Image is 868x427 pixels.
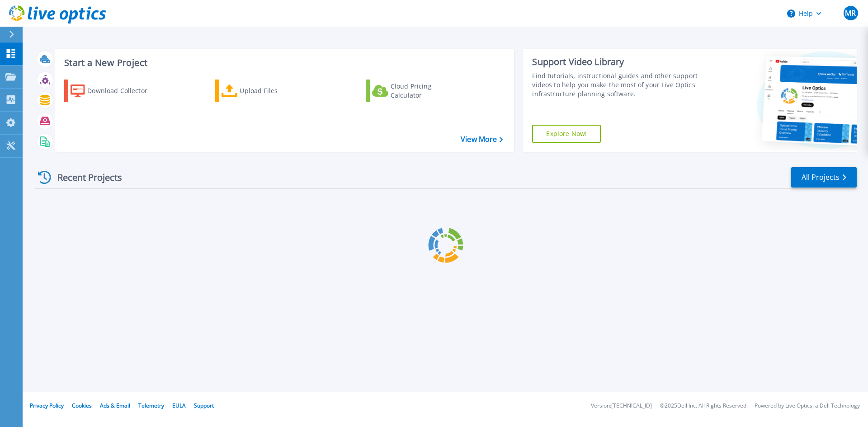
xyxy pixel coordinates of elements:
a: Ads & Email [100,402,130,409]
div: Download Collector [87,82,160,100]
a: Telemetry [138,402,164,409]
div: Cloud Pricing Calculator [391,82,463,100]
h3: Start a New Project [64,58,503,68]
a: Support [194,402,214,409]
li: Version: [TECHNICAL_ID] [591,403,652,409]
a: Privacy Policy [30,402,64,409]
a: Download Collector [64,80,165,102]
a: EULA [172,402,186,409]
a: Cookies [72,402,92,409]
div: Upload Files [240,82,312,100]
a: Upload Files [215,80,316,102]
a: View More [461,135,503,144]
div: Recent Projects [35,166,134,188]
div: Support Video Library [532,56,702,68]
li: © 2025 Dell Inc. All Rights Reserved [660,403,746,409]
li: Powered by Live Optics, a Dell Technology [755,403,860,409]
a: Cloud Pricing Calculator [366,80,467,102]
div: Find tutorials, instructional guides and other support videos to help you make the most of your L... [532,71,702,99]
a: All Projects [791,167,857,188]
a: Explore Now! [532,125,601,143]
span: MR [845,9,856,17]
